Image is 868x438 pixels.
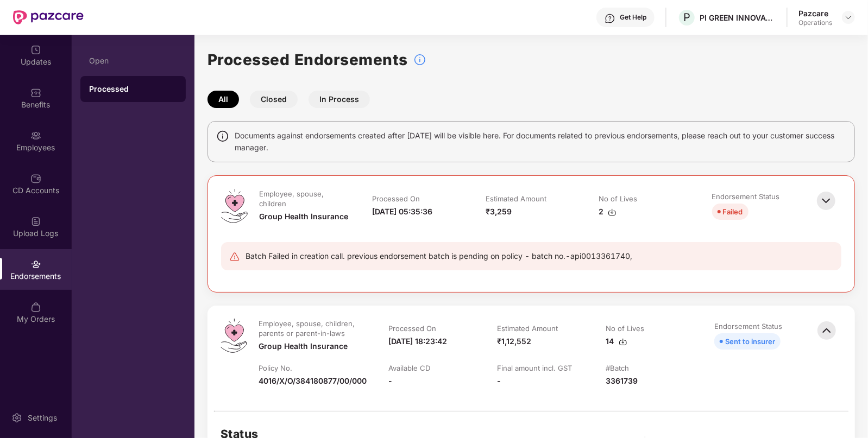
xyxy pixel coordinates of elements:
img: svg+xml;base64,PHN2ZyBpZD0iRW1wbG95ZWVzIiB4bWxucz0iaHR0cDovL3d3dy53My5vcmcvMjAwMC9zdmciIHdpZHRoPS... [30,130,41,141]
div: Sent to insurer [725,335,775,347]
div: Endorsement Status [714,321,782,331]
button: Closed [250,91,298,108]
div: 2 [599,206,617,218]
div: Available CD [388,363,430,373]
img: svg+xml;base64,PHN2ZyB4bWxucz0iaHR0cDovL3d3dy53My5vcmcvMjAwMC9zdmciIHdpZHRoPSI0OS4zMiIgaGVpZ2h0PS... [221,189,248,223]
img: svg+xml;base64,PHN2ZyBpZD0iVXBsb2FkX0xvZ3MiIGRhdGEtbmFtZT0iVXBsb2FkIExvZ3MiIHhtbG5zPSJodHRwOi8vd3... [30,216,41,227]
img: svg+xml;base64,PHN2ZyBpZD0iSW5mbyIgeG1sbnM9Imh0dHA6Ly93d3cudzMub3JnLzIwMDAvc3ZnIiB3aWR0aD0iMTQiIG... [216,130,229,143]
div: Settings [24,412,60,423]
div: - [498,375,501,387]
div: Batch Failed in creation call. previous endorsement batch is pending on policy - batch no.-api001... [246,250,632,262]
div: Operations [798,18,832,27]
div: No of Lives [599,194,637,204]
div: Estimated Amount [486,194,546,204]
div: Failed [723,206,743,218]
img: svg+xml;base64,PHN2ZyBpZD0iRG93bmxvYWQtMzJ4MzIiIHhtbG5zPSJodHRwOi8vd3d3LnczLm9yZy8yMDAwL3N2ZyIgd2... [608,208,617,217]
div: Group Health Insurance [259,211,348,223]
div: Open [89,56,177,65]
button: All [207,91,239,108]
h1: Processed Endorsements [207,48,408,72]
div: Employee, spouse, children [259,189,348,208]
div: Estimated Amount [498,323,558,333]
div: PI GREEN INNOVATIONS PRIVATE LIMITED [700,12,776,23]
img: svg+xml;base64,PHN2ZyBpZD0iSGVscC0zMngzMiIgeG1sbnM9Imh0dHA6Ly93d3cudzMub3JnLzIwMDAvc3ZnIiB3aWR0aD... [605,13,615,24]
img: svg+xml;base64,PHN2ZyBpZD0iQ0RfQWNjb3VudHMiIGRhdGEtbmFtZT0iQ0QgQWNjb3VudHMiIHhtbG5zPSJodHRwOi8vd3... [30,173,41,184]
img: svg+xml;base64,PHN2ZyBpZD0iQmFjay0zMngzMiIgeG1sbnM9Imh0dHA6Ly93d3cudzMub3JnLzIwMDAvc3ZnIiB3aWR0aD... [814,189,838,213]
img: New Pazcare Logo [13,10,84,24]
div: 4016/X/O/384180877/00/000 [259,375,367,387]
img: svg+xml;base64,PHN2ZyB4bWxucz0iaHR0cDovL3d3dy53My5vcmcvMjAwMC9zdmciIHdpZHRoPSI0OS4zMiIgaGVpZ2h0PS... [221,319,247,353]
div: Final amount incl. GST [498,363,573,373]
div: Processed [89,84,177,94]
button: In Process [309,91,370,108]
div: Employee, spouse, children, parents or parent-in-laws [259,319,364,338]
div: Processed On [388,323,436,333]
div: Processed On [372,194,420,204]
div: - [388,375,392,387]
div: ₹3,259 [486,206,512,218]
div: [DATE] 18:23:42 [388,335,447,347]
img: svg+xml;base64,PHN2ZyBpZD0iQmVuZWZpdHMiIHhtbG5zPSJodHRwOi8vd3d3LnczLm9yZy8yMDAwL3N2ZyIgd2lkdGg9Ij... [30,87,41,98]
img: svg+xml;base64,PHN2ZyBpZD0iVXBkYXRlZCIgeG1sbnM9Imh0dHA6Ly93d3cudzMub3JnLzIwMDAvc3ZnIiB3aWR0aD0iMj... [30,45,41,55]
div: No of Lives [606,323,645,333]
img: svg+xml;base64,PHN2ZyBpZD0iRG93bmxvYWQtMzJ4MzIiIHhtbG5zPSJodHRwOi8vd3d3LnczLm9yZy8yMDAwL3N2ZyIgd2... [619,338,627,346]
img: svg+xml;base64,PHN2ZyB4bWxucz0iaHR0cDovL3d3dy53My5vcmcvMjAwMC9zdmciIHdpZHRoPSIyNCIgaGVpZ2h0PSIyNC... [229,251,240,262]
img: svg+xml;base64,PHN2ZyBpZD0iU2V0dGluZy0yMHgyMCIgeG1sbnM9Imh0dHA6Ly93d3cudzMub3JnLzIwMDAvc3ZnIiB3aW... [11,412,22,423]
img: svg+xml;base64,PHN2ZyBpZD0iRHJvcGRvd24tMzJ4MzIiIHhtbG5zPSJodHRwOi8vd3d3LnczLm9yZy8yMDAwL3N2ZyIgd2... [844,13,853,22]
img: svg+xml;base64,PHN2ZyBpZD0iTXlfT3JkZXJzIiBkYXRhLW5hbWU9Ik15IE9yZGVycyIgeG1sbnM9Imh0dHA6Ly93d3cudz... [30,302,41,313]
div: Group Health Insurance [259,340,348,352]
img: svg+xml;base64,PHN2ZyBpZD0iSW5mb18tXzMyeDMyIiBkYXRhLW5hbWU9IkluZm8gLSAzMngzMiIgeG1sbnM9Imh0dHA6Ly... [413,53,426,66]
span: Documents against endorsements created after [DATE] will be visible here. For documents related t... [235,130,846,154]
img: svg+xml;base64,PHN2ZyBpZD0iQmFjay0zMngzMiIgeG1sbnM9Imh0dHA6Ly93d3cudzMub3JnLzIwMDAvc3ZnIiB3aWR0aD... [815,319,839,342]
div: 3361739 [606,375,638,387]
div: ₹1,12,552 [498,335,532,347]
div: Endorsement Status [712,192,780,201]
div: Pazcare [798,8,832,18]
span: P [683,11,690,24]
div: [DATE] 05:35:36 [372,206,432,218]
div: Get Help [620,13,646,22]
div: #Batch [606,363,630,373]
div: Policy No. [259,363,292,373]
img: svg+xml;base64,PHN2ZyBpZD0iRW5kb3JzZW1lbnRzIiB4bWxucz0iaHR0cDovL3d3dy53My5vcmcvMjAwMC9zdmciIHdpZH... [30,259,41,270]
div: 14 [606,335,627,347]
